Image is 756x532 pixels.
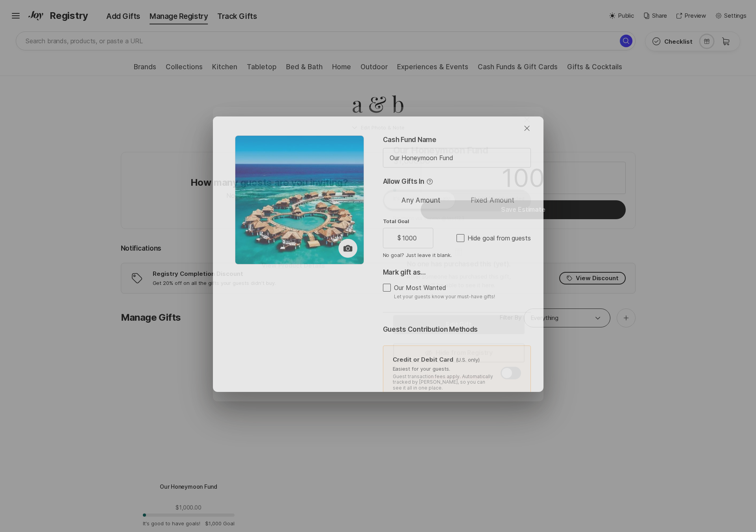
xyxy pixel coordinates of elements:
[394,294,531,299] p: Let your guests know your must-have gifts!
[456,356,480,363] p: (U.S. only)
[383,325,531,334] p: Guests Contribution Methods
[394,284,446,291] span: Our Most Wanted
[383,177,424,187] p: Allow Gifts In
[383,136,436,144] span: Cash Fund Name
[401,194,440,207] p: Any Amount
[397,233,401,243] p: $
[383,268,531,277] p: Mark gift as…
[383,251,452,259] p: No goal? Just leave it blank.
[393,355,453,364] p: Credit or Debit Card
[393,374,494,390] p: Guest transaction fees apply. Automatically tracked by [PERSON_NAME], so you can see it all in on...
[393,365,494,372] p: Easiest for your guests.
[471,194,514,207] p: Fixed Amount
[383,218,410,224] span: Total Goal
[468,233,531,243] span: Hide goal from guests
